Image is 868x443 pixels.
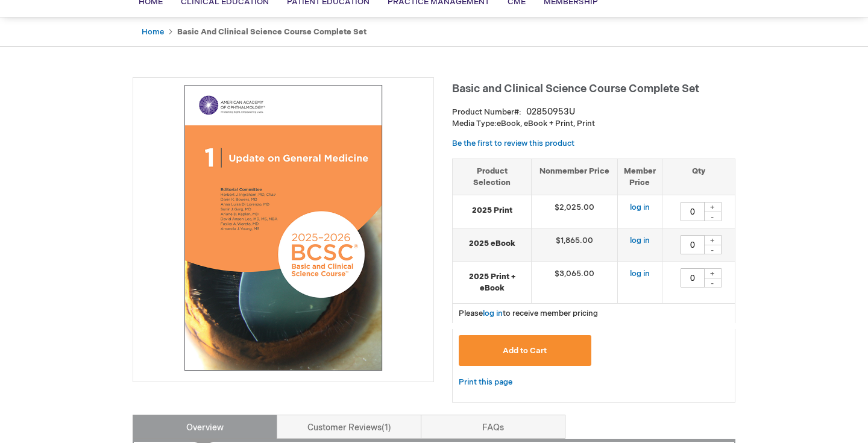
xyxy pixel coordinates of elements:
th: Product Selection [453,159,532,195]
a: log in [630,269,650,278]
a: log in [483,309,503,318]
div: - [703,245,722,254]
th: Qty [662,159,735,195]
strong: 2025 eBook [459,238,525,250]
a: Home [142,27,164,37]
th: Member Price [617,159,662,195]
a: Overview [133,415,277,439]
input: Qty [681,202,705,221]
strong: Product Number [452,107,521,117]
a: Print this page [459,375,512,390]
strong: 2025 Print + eBook [459,271,525,294]
a: Customer Reviews1 [277,415,421,439]
input: Qty [681,235,705,254]
p: eBook, eBook + Print, Print [452,118,735,130]
span: Please to receive member pricing [459,309,598,318]
div: + [703,235,722,245]
img: Basic and Clinical Science Course Complete Set [139,84,427,372]
strong: 2025 Print [459,205,525,216]
td: $3,065.00 [532,262,618,304]
div: - [703,212,722,221]
a: log in [630,236,650,245]
th: Nonmember Price [532,159,618,195]
span: Add to Cart [503,346,547,356]
button: Add to Cart [459,335,591,366]
td: $2,025.00 [532,195,618,228]
input: Qty [681,268,705,287]
a: log in [630,203,650,212]
div: - [703,278,722,287]
strong: Basic and Clinical Science Course Complete Set [177,27,366,37]
a: Be the first to review this product [452,139,574,148]
div: + [703,202,722,212]
a: FAQs [421,415,565,439]
strong: Media Type: [452,119,497,128]
div: + [703,268,722,278]
span: Basic and Clinical Science Course Complete Set [452,83,699,95]
td: $1,865.00 [532,228,618,262]
div: 02850953U [526,106,575,118]
span: 1 [382,423,391,433]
